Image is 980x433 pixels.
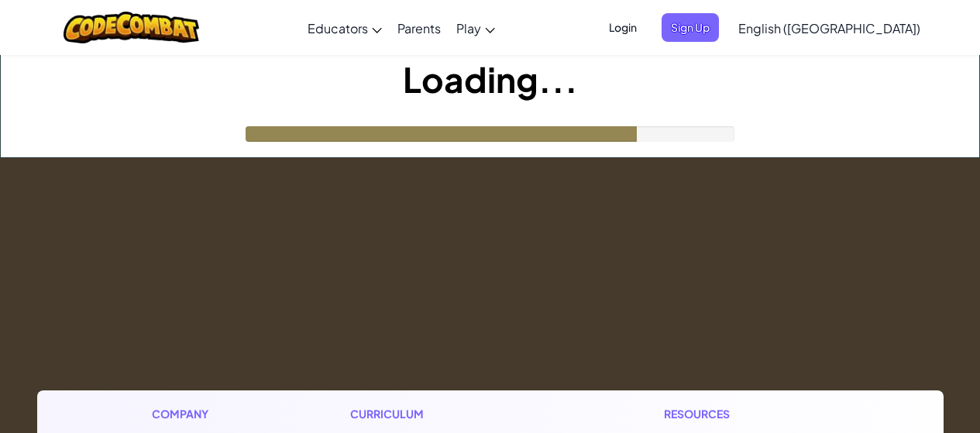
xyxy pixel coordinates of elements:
h1: Loading... [1,55,979,103]
a: Parents [390,7,449,49]
a: English ([GEOGRAPHIC_DATA]) [731,7,928,49]
button: Login [600,13,646,42]
span: Educators [308,20,368,36]
img: CodeCombat logo [64,12,199,43]
button: Sign Up [662,13,719,42]
span: Play [456,20,481,36]
a: Play [449,7,503,49]
h1: Curriculum [350,406,538,422]
span: English ([GEOGRAPHIC_DATA]) [738,20,920,36]
h1: Company [152,406,224,422]
a: Educators [300,7,390,49]
h1: Resources [664,406,829,422]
